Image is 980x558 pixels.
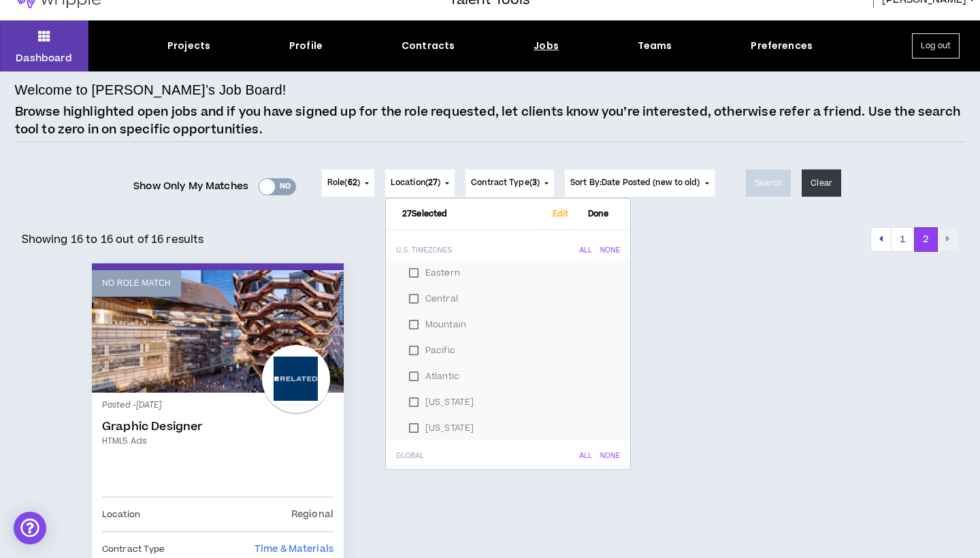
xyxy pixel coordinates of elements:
a: No Role Match [92,270,344,393]
div: Global [396,452,424,460]
span: Sort By: Date Posted (new to old) [570,177,700,188]
button: Location(27) [385,169,455,197]
div: All [579,452,591,460]
div: All [579,246,591,255]
p: Location [102,507,140,522]
a: HTML5 Ads [102,435,333,447]
span: Time & Materials [255,542,333,556]
button: Contract Type(3) [465,169,554,197]
label: Atlantic [402,366,614,387]
div: None [600,246,620,255]
button: Clear [802,169,841,197]
p: Posted - [DATE] [102,399,333,412]
p: Regional [291,507,333,522]
label: [US_STATE] [402,392,614,412]
label: Eastern [402,263,614,283]
div: Contracts [402,39,455,53]
span: Contract Type ( ) [471,177,540,189]
div: None [600,452,620,460]
div: U.S. Timezones [396,246,452,255]
button: Sort By:Date Posted (new to old) [565,169,715,197]
button: 2 [914,227,938,252]
span: 62 [348,177,357,188]
span: Location ( ) [391,177,440,189]
span: Role ( ) [327,177,360,189]
div: Projects [167,39,210,53]
nav: pagination [870,227,958,252]
button: Role(62) [322,169,374,197]
p: Dashboard [16,51,72,65]
div: Preferences [751,39,813,53]
div: Profile [289,39,323,53]
a: Graphic Designer [102,420,333,433]
span: 27 [428,177,438,188]
p: Showing 16 to 16 out of 16 results [22,231,204,248]
button: 1 [891,227,915,252]
label: Pacific [402,340,614,361]
p: Contract Type [102,542,165,557]
p: Browse highlighted open jobs and if you have signed up for the role requested, let clients know y... [15,103,966,138]
label: Central [402,289,614,309]
label: Mountain [402,314,614,335]
span: Done [583,210,615,218]
span: Show Only My Matches [133,176,248,197]
button: Search [746,169,791,197]
div: Open Intercom Messenger [14,512,46,544]
label: [US_STATE] [402,418,614,438]
button: Log out [912,33,960,59]
p: No Role Match [102,277,171,290]
h4: Welcome to [PERSON_NAME]’s Job Board! [15,80,287,100]
span: 3 [532,177,537,188]
span: Edit [547,210,574,218]
div: Teams [638,39,672,53]
span: 27 Selected [402,210,447,218]
label: Central African [402,468,614,489]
